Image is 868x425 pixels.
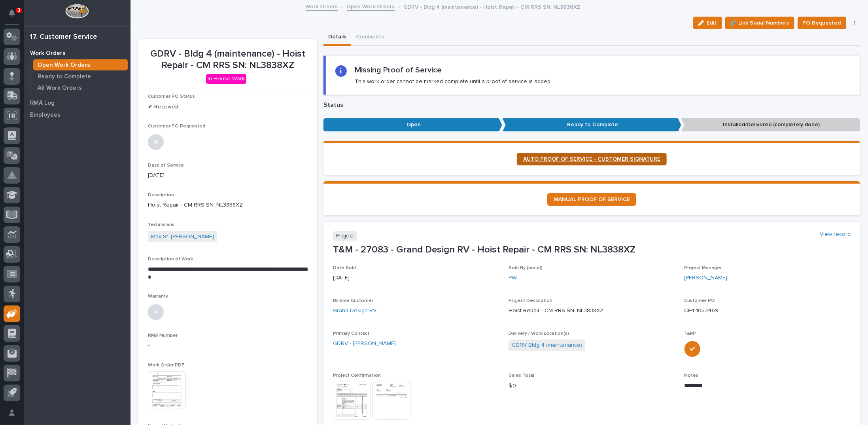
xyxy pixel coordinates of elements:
[148,163,184,168] span: Date of Service
[38,62,90,69] p: Open Work Orders
[333,266,356,270] span: Date Sold
[30,50,66,57] p: Work Orders
[30,82,130,93] a: All Work Orders
[148,48,308,71] p: GDRV - Bldg 4 (maintenance) - Hoist Repair - CM RRS SN: NL3838XZ
[512,341,582,349] a: GDRV Bldg 4 (maintenance)
[38,73,91,80] p: Ready to Complete
[148,342,308,350] p: -
[148,294,168,299] span: Warranty
[24,47,130,59] a: Work Orders
[148,193,174,197] span: Description
[509,307,675,315] p: Hoist Repair - CM RRS SN: NL3838XZ
[30,59,130,70] a: Open Work Orders
[803,18,841,28] span: PO Requested
[685,331,697,336] span: T&M?
[24,97,130,109] a: RMA Log
[333,373,381,378] span: Project Confirmation
[333,231,357,241] p: Project
[306,2,338,11] a: Work Orders
[554,197,630,202] span: MANUAL PROOF OF SERVICE
[148,257,193,262] span: Description of Work
[148,94,195,99] span: Customer PO Status
[323,29,351,46] button: Details
[30,71,130,82] a: Ready to Complete
[206,74,246,84] div: In-House Work
[503,118,681,131] p: Ready to Complete
[517,153,667,165] a: AUTO PROOF OF SERVICE - CUSTOMER SIGNATURE
[333,307,376,315] a: Grand Design RV
[30,112,61,119] p: Employees
[30,100,55,107] p: RMA Log
[148,201,308,209] p: Hoist Repair - CM RRS SN: NL3838XZ
[798,17,846,29] button: PO Requested
[685,373,699,378] span: Notes
[685,298,715,303] span: Customer PO
[681,118,860,131] p: Installed/Delivered (completely done)
[707,19,717,27] span: Edit
[30,33,97,42] div: 17. Customer Service
[333,331,369,336] span: Primary Contact
[509,373,534,378] span: Sales Total
[730,18,789,28] span: 🔗 Link Serial Numbers
[820,231,851,238] a: View record
[404,2,581,11] p: GDRV - Bldg 4 (maintenance) - Hoist Repair - CM RRS SN: NL3838XZ
[347,2,395,11] a: Open Work Orders
[17,8,20,13] p: 3
[725,17,794,29] button: 🔗 Link Serial Numbers
[693,17,722,29] button: Edit
[65,4,89,19] img: Workspace Logo
[148,103,308,111] p: ✔ Received
[547,193,636,206] a: MANUAL PROOF OF SERVICE
[685,266,722,270] span: Project Manager
[323,118,502,131] p: Open
[509,274,518,282] a: PWI
[523,156,660,162] span: AUTO PROOF OF SERVICE - CUSTOMER SIGNATURE
[323,101,860,109] p: Status
[148,363,184,368] span: Work Order PDF
[685,307,851,315] p: CF4-1053469
[24,109,130,121] a: Employees
[148,222,174,227] span: Technicians
[333,340,396,348] a: GDRV - [PERSON_NAME]
[4,5,20,21] button: Notifications
[509,331,569,336] span: Delivery / Work Location(s)
[333,298,373,303] span: Billable Customer
[38,85,82,92] p: All Work Orders
[10,9,20,22] div: Notifications3
[148,333,178,338] span: RMA Number
[151,233,214,241] a: Max St. [PERSON_NAME]
[148,124,205,129] span: Customer PO Requested
[351,29,389,46] button: Comments
[355,65,442,75] h2: Missing Proof of Service
[509,266,543,270] span: Sold By (brand)
[355,78,552,85] p: This work order cannot be marked complete until a proof of service is added.
[685,274,728,282] a: [PERSON_NAME]
[509,298,552,303] span: Project Description
[148,171,308,180] p: [DATE]
[333,274,499,282] p: [DATE]
[509,382,675,390] p: $ 0
[333,244,851,256] p: T&M - 27083 - Grand Design RV - Hoist Repair - CM RRS SN: NL3838XZ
